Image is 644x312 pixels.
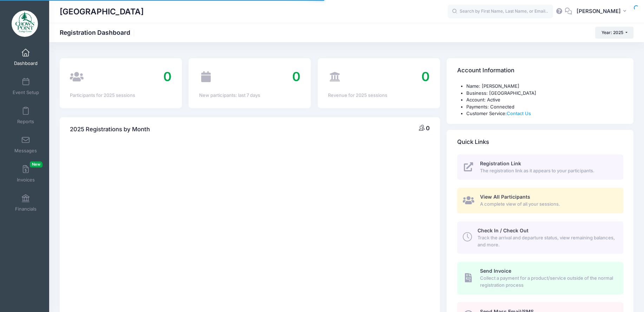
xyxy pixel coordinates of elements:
span: Collect a payment for a product/service outside of the normal registration process [480,275,615,288]
span: Send Invoice [480,268,511,274]
span: Year: 2025 [602,30,623,35]
h4: Account Information [457,61,514,81]
h1: Registration Dashboard [60,29,136,36]
span: Event Setup [13,89,39,95]
span: The registration link as it appears to your participants. [480,167,615,174]
a: View All Participants A complete view of all your sessions. [457,188,623,213]
a: Event Setup [9,74,42,99]
li: Business: [GEOGRAPHIC_DATA] [466,90,623,97]
span: Track the arrival and departure status, view remaining balances, and more. [478,234,615,248]
span: Messages [14,148,37,154]
span: 0 [292,69,301,84]
div: Revenue for 2025 sessions [328,92,429,99]
a: Registration Link The registration link as it appears to your participants. [457,154,623,180]
div: Participants for 2025 sessions [70,92,171,99]
div: New participants: last 7 days [199,92,301,99]
input: Search by First Name, Last Name, or Email... [448,5,553,19]
span: Registration Link [480,160,521,166]
span: [PERSON_NAME] [577,7,621,15]
li: Name: [PERSON_NAME] [466,83,623,90]
a: Check In / Check Out Track the arrival and departure status, view remaining balances, and more. [457,221,623,254]
img: Crown Point Ecology Center [12,11,38,37]
a: Financials [9,191,42,215]
h4: Quick Links [457,132,489,152]
button: Year: 2025 [595,27,633,39]
h1: [GEOGRAPHIC_DATA] [60,4,144,20]
span: Reports [17,119,34,125]
a: Contact Us [507,111,531,116]
span: 0 [163,69,172,84]
li: Customer Service: [466,110,623,117]
a: Reports [9,103,42,128]
span: Invoices [17,177,35,183]
li: Payments: Connected [466,104,623,111]
span: New [30,161,42,167]
a: Messages [9,132,42,157]
span: 0 [421,69,430,84]
span: 0 [426,125,430,132]
li: Account: Active [466,97,623,104]
span: Financials [15,206,37,212]
a: Dashboard [9,45,42,69]
a: InvoicesNew [9,161,42,186]
span: View All Participants [480,194,530,200]
a: Send Invoice Collect a payment for a product/service outside of the normal registration process [457,262,623,294]
span: Check In / Check Out [478,227,528,233]
button: [PERSON_NAME] [572,4,633,20]
h4: 2025 Registrations by Month [70,119,150,139]
span: A complete view of all your sessions. [480,201,615,208]
span: Dashboard [14,60,38,66]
